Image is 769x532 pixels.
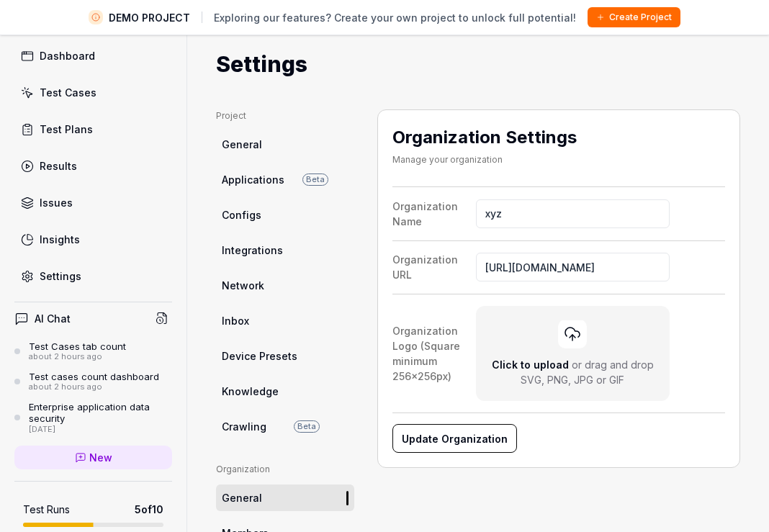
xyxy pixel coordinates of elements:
[29,425,172,435] div: [DATE]
[216,307,354,334] a: Inbox
[222,207,261,222] span: Configs
[302,173,328,186] span: Beta
[14,115,172,143] a: Test Plans
[222,419,266,434] span: Crawling
[392,125,577,150] h2: Organization Settings
[14,152,172,180] a: Results
[40,48,95,63] div: Dashboard
[214,10,576,25] span: Exploring our features? Create your own project to unlock full potential!
[222,243,283,258] span: Integrations
[40,122,93,137] div: Test Plans
[35,311,71,326] h4: AI Chat
[14,341,172,362] a: Test Cases tab countabout 2 hours ago
[216,109,354,122] div: Project
[294,420,320,433] span: Beta
[109,10,190,25] span: DEMO PROJECT
[40,158,77,173] div: Results
[222,313,249,328] span: Inbox
[216,48,307,81] h1: Settings
[216,131,354,158] a: General
[14,42,172,70] a: Dashboard
[14,225,172,253] a: Insights
[572,359,654,371] span: or drag and drop
[40,195,73,210] div: Issues
[216,166,354,193] a: ApplicationsBeta
[222,348,297,364] span: Device Presets
[216,202,354,228] a: Configs
[40,85,96,100] div: Test Cases
[14,189,172,217] a: Issues
[40,269,81,284] div: Settings
[476,253,670,281] input: Organization URL
[29,352,126,362] div: about 2 hours ago
[216,272,354,299] a: Network
[222,278,264,293] span: Network
[29,382,159,392] div: about 2 hours ago
[521,372,624,387] div: SVG, PNG, JPG or GIF
[23,503,70,516] h5: Test Runs
[392,252,476,282] div: Organization URL
[222,384,279,399] span: Knowledge
[216,413,354,440] a: CrawlingBeta
[492,359,569,371] span: Click to upload
[216,484,354,511] a: General
[476,199,670,228] input: Organization Name
[216,237,354,263] a: Integrations
[14,78,172,107] a: Test Cases
[392,199,476,229] div: Organization Name
[216,378,354,405] a: Knowledge
[14,371,172,392] a: Test cases count dashboardabout 2 hours ago
[14,446,172,469] a: New
[89,450,112,465] span: New
[40,232,80,247] div: Insights
[14,401,172,434] a: Enterprise application data security[DATE]
[29,371,159,382] div: Test cases count dashboard
[216,463,354,476] div: Organization
[29,341,126,352] div: Test Cases tab count
[29,401,172,425] div: Enterprise application data security
[588,7,680,27] button: Create Project
[222,172,284,187] span: Applications
[392,424,517,453] button: Update Organization
[14,262,172,290] a: Settings
[216,343,354,369] a: Device Presets
[392,323,476,384] div: Organization Logo (Square minimum 256x256px)
[392,153,577,166] div: Manage your organization
[222,137,262,152] span: General
[222,490,262,505] span: General
[135,502,163,517] span: 5 of 10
